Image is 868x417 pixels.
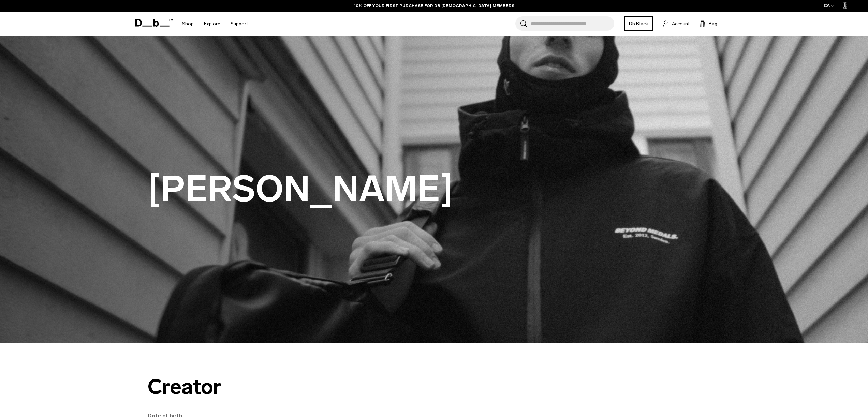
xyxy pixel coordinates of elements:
[182,12,194,36] a: Shop
[354,3,514,9] a: 10% OFF YOUR FIRST PURCHASE FOR DB [DEMOGRAPHIC_DATA] MEMBERS
[231,12,248,36] a: Support
[204,12,220,36] a: Explore
[148,375,455,398] div: Creator
[148,169,453,209] h1: [PERSON_NAME]
[700,19,717,28] button: Bag
[624,16,653,31] a: Db Black
[663,19,690,28] a: Account
[672,20,690,27] span: Account
[177,12,253,36] nav: Main Navigation
[709,20,717,27] span: Bag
